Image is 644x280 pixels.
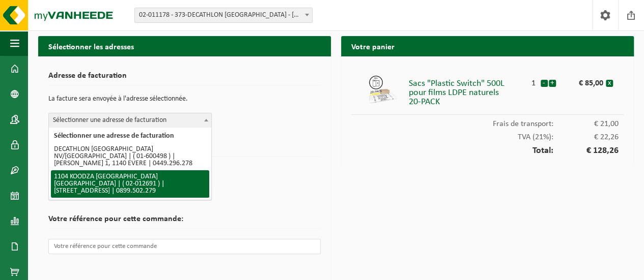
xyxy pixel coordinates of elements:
[553,120,619,128] span: € 21,00
[351,141,624,155] div: Total:
[541,80,548,87] button: -
[51,143,209,170] li: DECATHLON [GEOGRAPHIC_DATA] NV/[GEOGRAPHIC_DATA] | ( 01-600498 ) | [PERSON_NAME] 1, 1140 EVERE | ...
[606,80,613,87] button: x
[48,113,212,128] span: Sélectionner une adresse de facturation
[566,74,605,87] div: € 85,00
[48,215,321,229] h2: Votre référence pour cette commande:
[368,74,398,105] img: 01-999961
[134,8,313,23] span: 02-011178 - 373-DECATHLON ANDERLECHT - ANDERLECHT
[553,133,619,141] span: € 22,26
[341,36,634,56] h2: Votre panier
[409,74,527,107] div: Sacs "Plastic Switch" 500L pour films LDPE naturels 20-PACK
[51,130,209,143] li: Sélectionner une adresse de facturation
[351,115,624,128] div: Frais de transport:
[48,90,321,108] p: La facture sera envoyée à l'adresse sélectionnée.
[553,146,619,155] span: € 128,26
[38,36,331,56] h2: Sélectionner les adresses
[48,239,321,254] input: Votre référence pour cette commande
[51,170,209,198] li: 1104 KOODZA [GEOGRAPHIC_DATA] [GEOGRAPHIC_DATA] | ( 02-012691 ) | [STREET_ADDRESS] | 0899.502.279
[527,74,540,87] div: 1
[351,128,624,141] div: TVA (21%):
[135,8,312,22] span: 02-011178 - 373-DECATHLON ANDERLECHT - ANDERLECHT
[549,80,556,87] button: +
[49,113,211,128] span: Sélectionner une adresse de facturation
[48,72,321,85] h2: Adresse de facturation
